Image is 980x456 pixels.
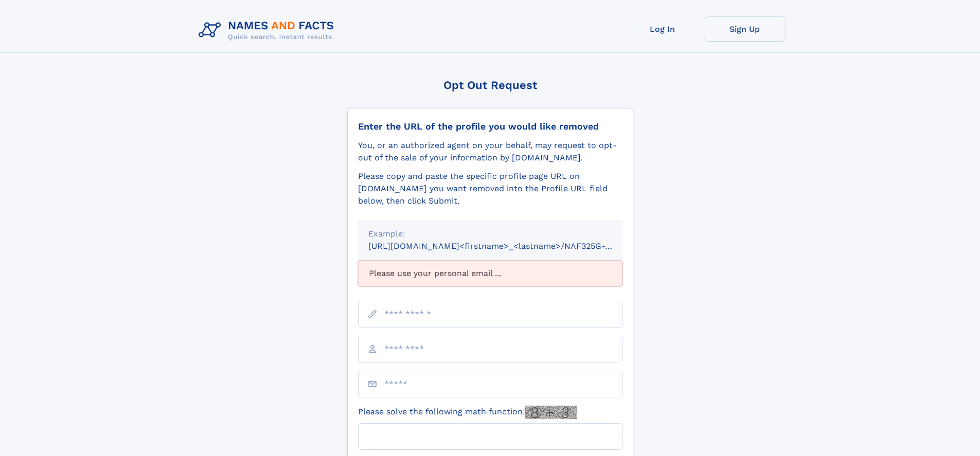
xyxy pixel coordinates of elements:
div: Opt Out Request [347,79,633,92]
div: Example: [368,228,612,240]
label: Please solve the following math function: [358,406,577,419]
small: [URL][DOMAIN_NAME]<firstname>_<lastname>/NAF325G-xxxxxxxx [368,241,642,251]
div: Please use your personal email ... [358,261,622,286]
div: You, or an authorized agent on your behalf, may request to opt-out of the sale of your informatio... [358,139,622,164]
div: Please copy and paste the specific profile page URL on [DOMAIN_NAME] you want removed into the Pr... [358,170,622,207]
a: Log In [621,16,704,42]
a: Sign Up [704,16,786,42]
img: Logo Names and Facts [194,16,343,44]
div: Enter the URL of the profile you would like removed [358,121,622,132]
